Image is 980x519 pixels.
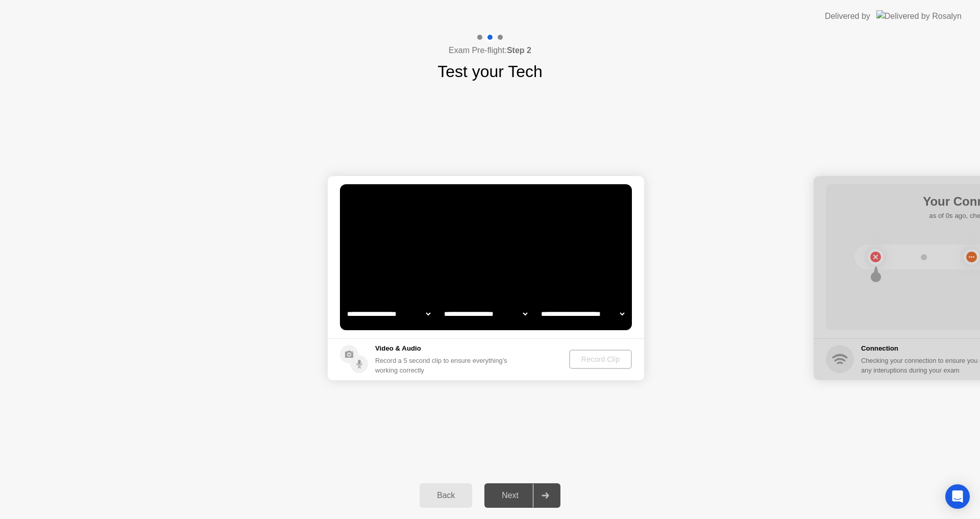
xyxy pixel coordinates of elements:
[420,483,472,508] button: Back
[825,10,870,22] div: Delivered by
[945,484,970,509] div: Open Intercom Messenger
[437,59,543,84] h1: Test your Tech
[487,491,533,500] div: Next
[507,46,531,55] b: Step 2
[573,355,628,363] div: Record Clip
[375,356,511,375] div: Record a 5 second clip to ensure everything’s working correctly
[876,10,962,22] img: Delivered by Rosalyn
[484,483,560,508] button: Next
[345,304,432,324] select: Available cameras
[539,304,626,324] select: Available microphones
[423,491,469,500] div: Back
[375,343,511,354] h5: Video & Audio
[442,304,529,324] select: Available speakers
[569,350,632,369] button: Record Clip
[449,44,531,57] h4: Exam Pre-flight:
